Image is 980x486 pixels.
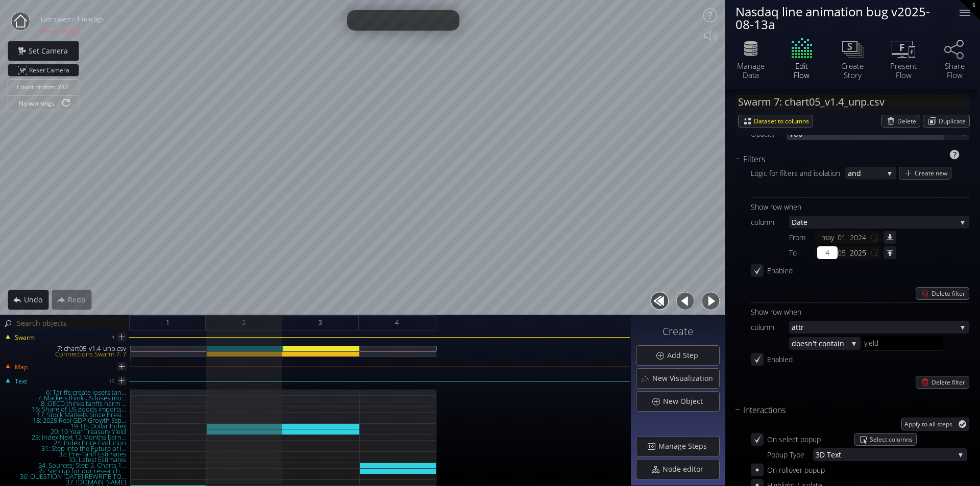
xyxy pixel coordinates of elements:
span: Create new [915,167,951,179]
div: 20: 10 Year Treasury Yleld [1,429,130,434]
div: Manage Data [733,61,769,80]
div: 36: QUESTION [DATE] REWRITE TO... [1,474,130,479]
span: and [848,167,884,180]
span: Duplicate [939,115,969,127]
span: New Object [663,396,709,406]
input: Search objects [14,317,128,329]
div: 18: 2025 Real GDP Growth Esti... [1,418,130,423]
span: Dataset to columns [754,115,813,127]
span: 3D T [816,448,831,461]
span: Delete filter [932,288,969,299]
span: attr [792,321,957,334]
span: 4 [395,316,399,329]
div: 7: Markets think US loses mo... [1,395,130,401]
div: may [817,231,838,244]
div: Present Flow [886,61,921,80]
div: 37: [DOMAIN_NAME] [1,479,130,485]
div: Undo action [8,290,49,310]
div: Enabled [767,264,828,277]
div: 24: Index Price Evolution [1,440,130,446]
div: 05 [832,246,850,259]
span: Delete [897,115,920,127]
span: Select columns [870,433,916,445]
div: Connections Swarm 7: 7 [1,351,130,357]
span: 't contain [813,337,848,350]
div: 1 [112,331,115,344]
div: On select popup [767,433,828,446]
div: 7: chart05_v1.4_unp.csv [1,346,130,351]
span: 2 [242,316,246,329]
div: Show row when [751,305,969,318]
div: 01 [832,231,850,244]
span: doesn [792,337,813,350]
span: Apply to all steps [904,418,956,430]
div: 6: Tariffs create losers (an... [1,390,130,395]
div: 31: Step Into the Future of I... [1,446,130,451]
div: From [789,231,815,244]
div: 34: Sources: Step 2, Charts 1... [1,463,130,468]
div: 32: Pre-Tariff Estimates [1,451,130,457]
div: 35: Sign up for our research ... [1,468,130,474]
div: 33: Latest Estimates [1,457,130,463]
span: New Visualization [652,373,719,383]
div: On rollover popup [767,464,828,476]
div: column [751,216,789,228]
div: Nasdaq line animation bug v2025-08-13a [736,5,947,31]
span: Manage Steps [658,441,713,451]
div: apr [817,246,838,259]
span: Add Step [667,350,704,361]
div: Interactions [736,404,957,417]
span: Swarm [14,333,35,342]
div: Show row when [751,200,969,213]
div: 8: OECD thinks tariffs harm ... [1,401,130,406]
div: 23: Index Next 12 Months Earn... [1,434,130,440]
div: 17: Stock Markets Since Presi... [1,412,130,418]
div: 19 [109,375,115,388]
div: Popup Type [751,448,813,461]
span: ext [831,448,954,461]
span: Date [792,216,957,228]
div: 2025 [848,246,868,259]
span: 3 [318,316,322,329]
div: Enabled [767,353,828,366]
div: column [751,321,789,334]
div: Logic for filters and isolation [751,167,845,180]
span: Undo [23,295,48,305]
span: Reset Camera [29,64,73,76]
div: To [789,246,815,259]
div: 16: Share of US goods imports... [1,406,130,412]
div: Create Story [835,61,870,80]
div: 2024 [848,231,868,244]
div: Share Flow [937,61,972,80]
span: Node editor [662,464,709,474]
span: Map [14,363,28,372]
span: Set Camera [28,46,74,56]
h3: Create [636,326,720,337]
span: Delete filter [932,376,969,388]
span: 1 [166,316,169,329]
span: Text [14,377,27,386]
div: Filters [736,153,957,166]
div: 19: US Dollar Index [1,423,130,429]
